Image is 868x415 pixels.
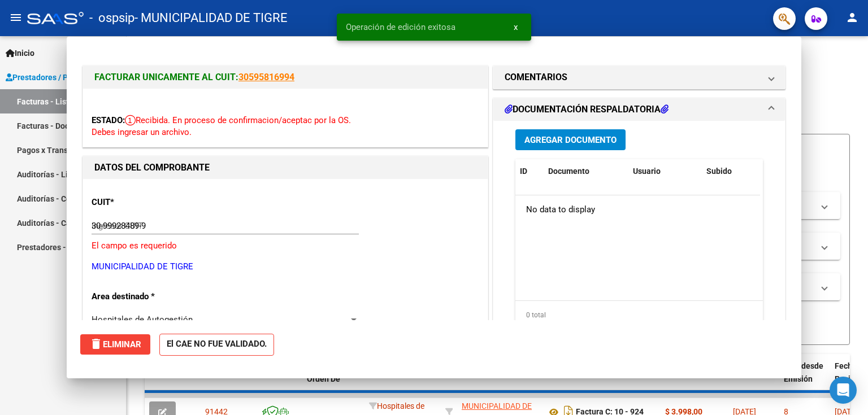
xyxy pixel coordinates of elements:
[238,72,294,82] a: 30595816994
[346,21,455,33] span: Operación de edición exitosa
[92,196,208,209] p: CUIT
[92,239,479,252] p: El campo es requerido
[628,159,702,184] datatable-header-cell: Usuario
[728,354,779,404] datatable-header-cell: Fecha Cpbt
[92,126,479,139] p: Debes ingresar un archivo.
[493,66,785,89] mat-expansion-panel-header: COMENTARIOS
[524,135,617,145] span: Agregar Documento
[159,334,274,356] strong: El CAE NO FUE VALIDADO.
[89,337,103,351] mat-icon: delete
[515,195,760,224] div: No data to display
[505,17,527,37] button: x
[89,6,134,30] span: - ospsip
[257,354,302,404] datatable-header-cell: CAE
[758,159,815,184] datatable-header-cell: Acción
[92,314,193,325] span: Hospitales de Autogestión
[92,115,125,125] span: ESTADO:
[125,115,351,125] span: Recibida. En proceso de confirmacion/aceptac por la OS.
[6,47,34,59] span: Inicio
[80,334,150,355] button: Eliminar
[515,301,763,329] div: 0 total
[520,167,527,176] span: ID
[542,354,661,404] datatable-header-cell: CPBT
[9,11,23,24] mat-icon: menu
[457,354,542,404] datatable-header-cell: Razón Social
[830,377,857,404] div: Open Intercom Messenger
[544,159,628,184] datatable-header-cell: Documento
[633,167,661,176] span: Usuario
[548,167,589,176] span: Documento
[134,6,288,30] span: - MUNICIPALIDAD DE TIGRE
[493,98,785,121] mat-expansion-panel-header: DOCUMENTACIÓN RESPALDATORIA
[92,290,208,303] p: Area destinado *
[6,71,108,84] span: Prestadores / Proveedores
[835,361,866,383] span: Fecha Recibido
[505,71,567,84] h1: COMENTARIOS
[92,260,479,273] p: MUNICIPALIDAD DE TIGRE
[515,129,626,150] button: Agregar Documento
[89,339,141,350] span: Eliminar
[94,72,238,82] span: FACTURAR UNICAMENTE AL CUIT:
[493,121,785,355] div: DOCUMENTACIÓN RESPALDATORIA
[515,159,544,184] datatable-header-cell: ID
[307,361,349,383] span: Facturado x Orden De
[845,11,859,24] mat-icon: person
[661,354,728,404] datatable-header-cell: Monto
[364,354,441,404] datatable-header-cell: Area
[784,361,823,383] span: Días desde Emisión
[505,103,669,116] h1: DOCUMENTACIÓN RESPALDATORIA
[94,162,210,173] strong: DATOS DEL COMPROBANTE
[302,354,364,404] datatable-header-cell: Facturado x Orden De
[702,159,758,184] datatable-header-cell: Subido
[514,22,518,32] span: x
[706,167,732,176] span: Subido
[201,354,257,404] datatable-header-cell: ID
[779,354,830,404] datatable-header-cell: Días desde Emisión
